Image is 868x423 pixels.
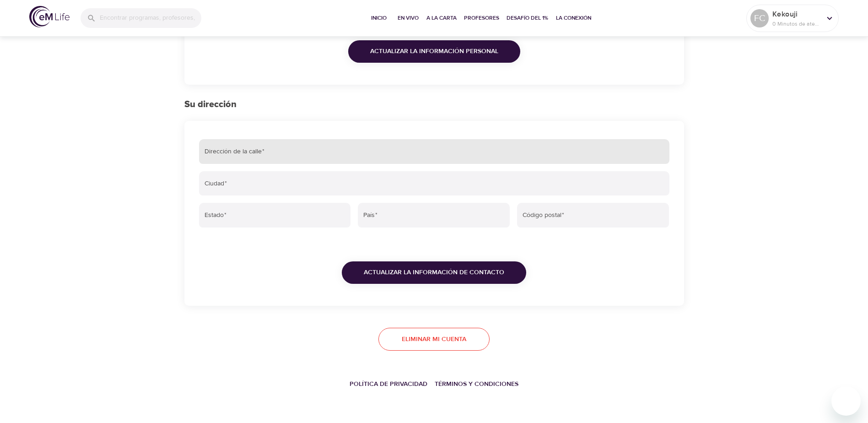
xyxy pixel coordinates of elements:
a: Política de privacidad [350,380,427,388]
button: Actualizar la información personal [348,40,520,63]
span: Eliminar mi cuenta [402,334,466,345]
nav: breadcrumb [184,374,684,394]
img: logo [29,6,70,27]
span: Inicio [368,13,390,23]
p: Kekouji [772,9,821,20]
span: Profesores [464,13,499,23]
button: Actualizar la información de contacto [342,261,526,284]
iframe: Button to launch messaging window [831,386,861,416]
span: En vivo [397,13,419,23]
h2: Su dirección [184,99,684,110]
span: La Conexión [556,13,591,23]
input: Encontrar programas, profesores, etc... [100,8,201,28]
p: 0 Minutos de atención [772,20,821,28]
div: FC [750,9,769,27]
span: Actualizar la información de contacto [364,267,504,278]
button: Eliminar mi cuenta [378,328,490,351]
span: Desafío del 1% [507,13,549,23]
a: Términos y condiciones [435,380,518,388]
span: Actualizar la información personal [370,46,498,57]
span: A la carta [426,13,457,23]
